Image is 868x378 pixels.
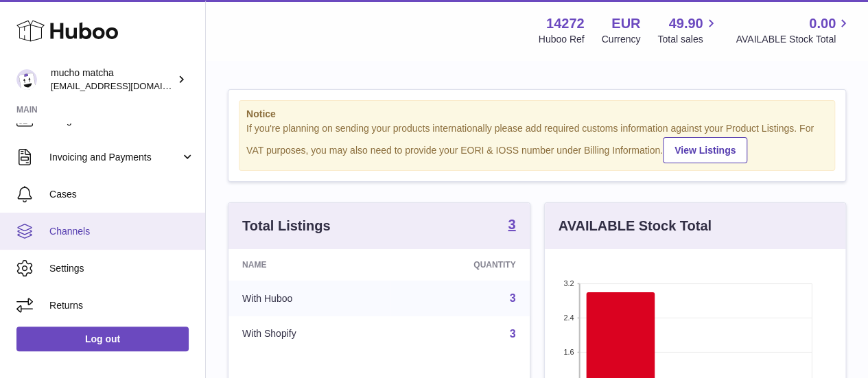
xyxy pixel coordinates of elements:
[49,262,195,275] span: Settings
[246,108,828,121] strong: Notice
[16,69,37,90] img: internalAdmin-14272@internal.huboo.com
[563,314,574,322] text: 2.4
[228,281,390,316] td: With Huboo
[49,188,195,201] span: Cases
[49,225,195,238] span: Channels
[390,249,529,281] th: Quantity
[246,122,828,163] div: If you're planning on sending your products internationally please add required customs informati...
[51,67,174,93] div: mucho matcha
[611,14,640,33] strong: EUR
[559,217,712,235] h3: AVAILABLE Stock Total
[563,279,574,287] text: 3.2
[510,292,516,304] a: 3
[663,137,747,163] a: View Listings
[657,14,718,46] a: 49.90 Total sales
[51,80,202,91] span: [EMAIL_ADDRESS][DOMAIN_NAME]
[546,14,585,33] strong: 14272
[657,33,718,46] span: Total sales
[668,14,703,33] span: 49.90
[602,33,641,46] div: Currency
[809,14,836,33] span: 0.00
[49,299,195,312] span: Returns
[49,151,180,164] span: Invoicing and Payments
[539,33,585,46] div: Huboo Ref
[563,348,574,356] text: 1.6
[242,217,331,235] h3: Total Listings
[508,217,515,231] strong: 3
[736,33,852,46] span: AVAILABLE Stock Total
[16,327,189,351] a: Log out
[228,316,390,352] td: With Shopify
[736,14,852,46] a: 0.00 AVAILABLE Stock Total
[228,249,390,281] th: Name
[510,328,516,340] a: 3
[508,217,515,234] a: 3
